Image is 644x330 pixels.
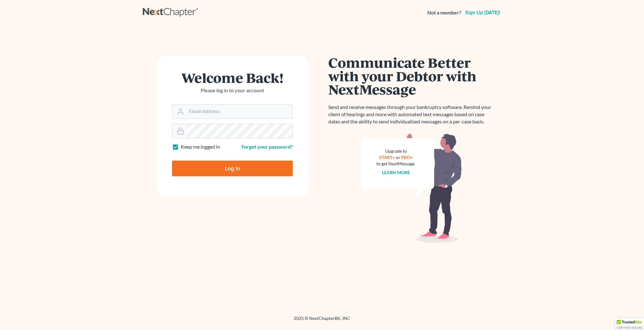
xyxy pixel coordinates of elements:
strong: Not a member? [427,9,461,16]
div: TrustedSite Certified [615,318,644,330]
div: Upgrade to [376,148,415,154]
a: START+ [379,155,395,160]
label: Keep me logged in [181,143,220,151]
a: PRO+ [401,155,413,160]
p: Send and receive messages through your bankruptcy software. Remind your client of hearings and mo... [328,104,495,125]
input: Log In [172,161,293,176]
img: nextmessage_bg-59042aed3d76b12b5cd301f8e5b87938c9018125f34e5fa2b7a6b67550977c72.svg [361,133,462,243]
h1: Communicate Better with your Debtor with NextMessage [328,56,495,96]
div: 2025 © NextChapterBK, INC [143,315,501,327]
h1: Welcome Back! [172,71,293,84]
a: Sign up [DATE]! [464,10,501,15]
span: or [396,155,400,160]
p: Please log in to your account [172,87,293,94]
a: Learn more [382,170,410,175]
input: Email Address [186,105,292,118]
a: Forgot your password? [241,144,293,150]
div: to get NextMessage. [376,161,415,167]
